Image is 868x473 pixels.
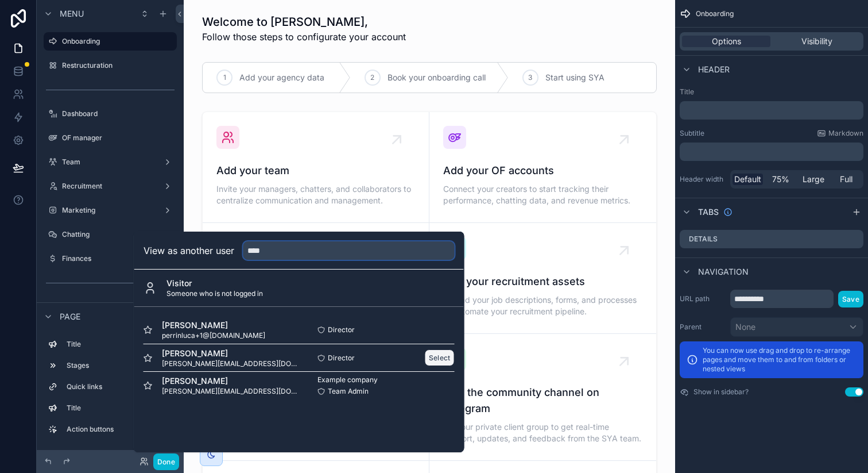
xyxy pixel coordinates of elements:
span: Full [840,174,852,185]
label: Parent [680,322,726,332]
label: Title [67,340,172,349]
label: Header width [680,175,726,184]
label: Recruitment [62,182,158,191]
span: Options [712,36,741,47]
label: Chatting [62,230,158,239]
span: Default [734,174,761,185]
span: Visibility [801,36,832,47]
button: Done [153,453,179,470]
span: Director [328,325,355,334]
span: Page [60,311,80,322]
p: You can now use drag and drop to re-arrange pages and move them to and from folders or nested views [703,346,857,374]
a: Finances [44,249,177,268]
span: Header [698,64,730,75]
span: perrinluca+1@[DOMAIN_NAME] [162,331,265,340]
span: Markdown [828,129,863,138]
label: Action buttons [67,425,172,434]
a: Markdown [817,129,863,138]
a: Settings [44,298,177,316]
h2: View as another user [144,244,234,257]
button: Save [838,291,863,307]
label: Stages [67,361,172,370]
a: Team [44,153,177,171]
label: Restructuration [62,61,175,70]
a: OF manager [44,129,177,147]
span: Large [803,174,824,185]
label: Finances [62,254,158,263]
span: Onboarding [696,9,734,18]
button: Select [425,349,455,366]
span: [PERSON_NAME][EMAIL_ADDRESS][DOMAIN_NAME] [162,359,299,368]
a: Restructuration [44,56,177,75]
label: OF manager [62,133,175,143]
div: scrollable content [680,143,863,161]
div: scrollable content [37,330,184,450]
a: Chatting [44,225,177,244]
a: Marketing [44,201,177,220]
label: Marketing [62,206,158,215]
label: Team [62,157,158,167]
label: Dashboard [62,109,175,118]
span: [PERSON_NAME] [162,375,299,387]
span: [PERSON_NAME] [162,348,299,359]
label: Title [67,403,172,413]
label: Details [689,234,718,244]
span: 75% [772,174,789,185]
span: Team Admin [328,387,369,396]
span: Visitor [166,278,263,289]
a: Dashboard [44,105,177,123]
span: [PERSON_NAME][EMAIL_ADDRESS][DOMAIN_NAME] [162,387,299,396]
span: Menu [60,8,84,20]
label: Subtitle [680,129,704,138]
label: Onboarding [62,37,170,46]
button: None [730,317,863,337]
span: Navigation [698,266,749,278]
span: Someone who is not logged in [166,289,263,298]
span: Director [328,353,355,363]
label: URL path [680,294,726,303]
a: Recruitment [44,177,177,195]
label: Title [680,87,863,97]
div: scrollable content [680,101,863,120]
span: None [735,321,755,333]
a: Onboarding [44,32,177,51]
span: [PERSON_NAME] [162,320,265,331]
span: Tabs [698,206,719,218]
span: Example company [317,375,378,384]
label: Quick links [67,382,172,391]
label: Show in sidebar? [693,387,749,397]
